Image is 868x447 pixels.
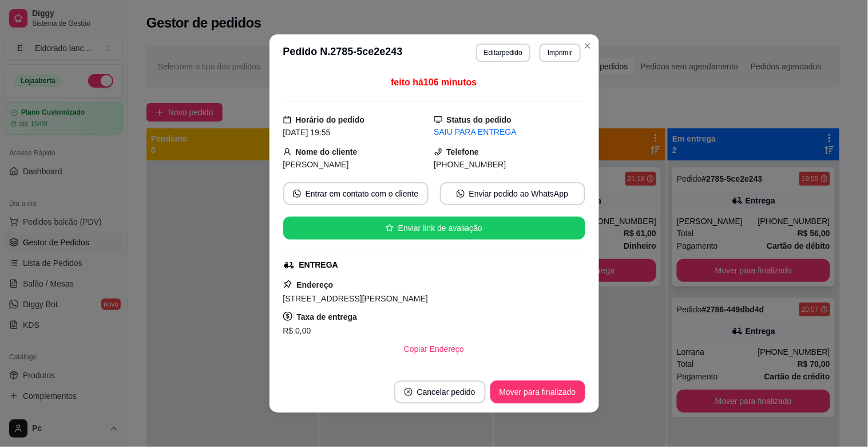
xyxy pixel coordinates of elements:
[283,128,331,137] span: [DATE] 19:55
[283,326,311,335] span: R$ 0,00
[283,116,291,124] span: calendar
[490,381,585,403] button: Mover para finalizado
[296,147,358,156] strong: Nome do cliente
[283,148,291,156] span: user
[457,190,465,198] span: whats-app
[283,312,292,321] span: dollar
[283,182,429,205] button: whats-appEntrar em contato com o cliente
[283,160,349,169] span: [PERSON_NAME]
[394,381,486,403] button: close-circleCancelar pedido
[540,44,580,62] button: Imprimir
[283,294,429,303] span: [STREET_ADDRESS][PERSON_NAME]
[447,115,512,124] strong: Status do pedido
[297,312,358,321] strong: Taxa de entrega
[283,217,585,240] button: starEnviar link de avaliação
[578,37,597,55] button: Close
[297,280,334,289] strong: Endereço
[391,77,477,87] span: feito há 106 minutos
[434,148,442,156] span: phone
[296,115,365,124] strong: Horário do pedido
[405,388,413,396] span: close-circle
[299,259,338,271] div: ENTREGA
[395,338,473,360] button: Copiar Endereço
[476,44,530,62] button: Editarpedido
[434,116,442,124] span: desktop
[386,224,394,232] span: star
[434,160,506,169] span: [PHONE_NUMBER]
[283,44,403,62] h3: Pedido N. 2785-5ce2e243
[447,147,479,156] strong: Telefone
[434,126,585,138] div: SAIU PARA ENTREGA
[293,190,301,198] span: whats-app
[440,182,585,205] button: whats-appEnviar pedido ao WhatsApp
[283,280,292,289] span: pushpin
